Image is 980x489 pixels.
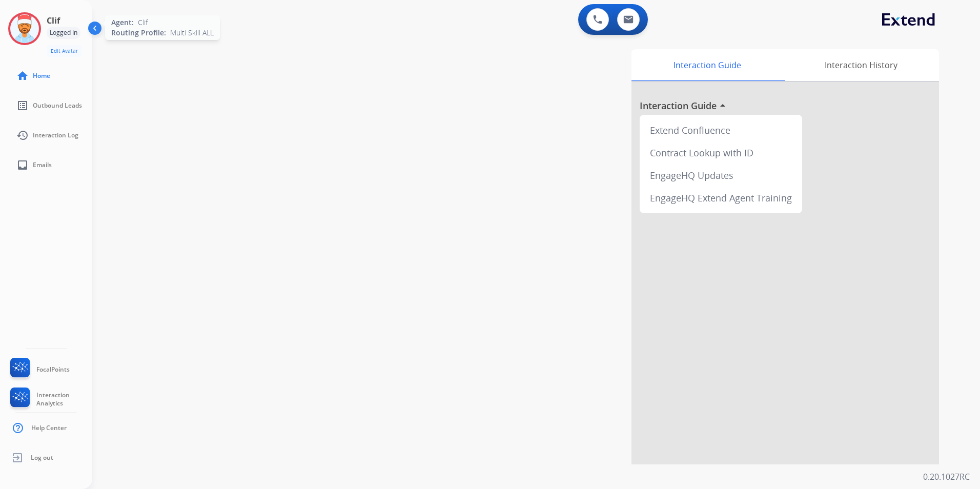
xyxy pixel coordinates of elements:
[33,72,50,80] span: Home
[33,131,78,139] span: Interaction Log
[923,471,970,483] p: 0.20.1027RC
[644,164,798,187] div: EngageHQ Updates
[36,365,70,374] span: FocalPoints
[8,388,92,411] a: Interaction Analytics
[783,49,939,81] div: Interaction History
[36,391,92,407] span: Interaction Analytics
[33,161,52,169] span: Emails
[644,141,798,164] div: Contract Lookup with ID
[31,454,53,462] span: Log out
[631,49,783,81] div: Interaction Guide
[31,424,67,432] span: Help Center
[644,119,798,141] div: Extend Confluence
[10,14,39,43] img: avatar
[8,358,70,381] a: FocalPoints
[111,28,166,38] span: Routing Profile:
[33,101,82,110] span: Outbound Leads
[111,17,134,28] span: Agent:
[16,129,29,141] mat-icon: history
[16,99,29,112] mat-icon: list_alt
[16,70,29,82] mat-icon: home
[47,14,60,27] h3: Clif
[138,17,148,28] span: Clif
[47,27,80,39] div: Logged In
[170,28,214,38] span: Multi Skill ALL
[16,159,29,171] mat-icon: inbox
[644,187,798,209] div: EngageHQ Extend Agent Training
[47,45,82,57] button: Edit Avatar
